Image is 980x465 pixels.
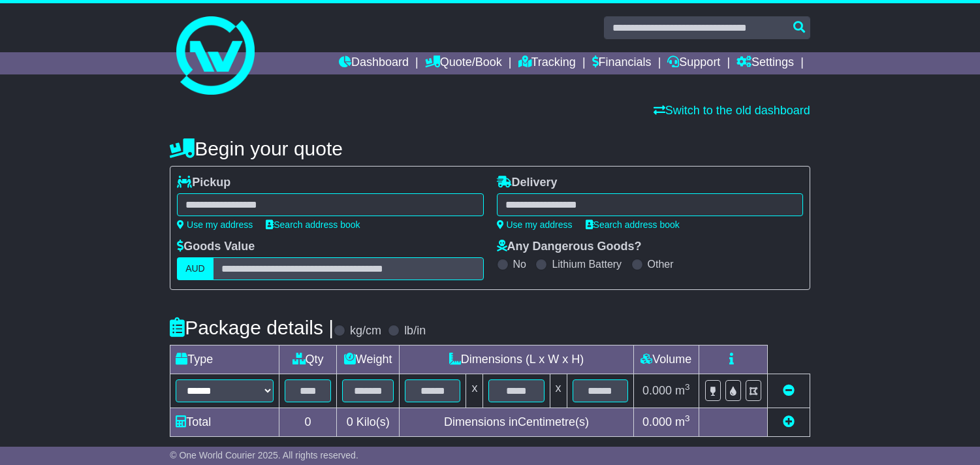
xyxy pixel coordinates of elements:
a: Settings [736,52,794,74]
label: Lithium Battery [552,258,622,270]
label: Goods Value [177,240,255,254]
td: Qty [279,345,337,374]
label: Other [648,258,674,270]
label: AUD [177,257,213,280]
a: Search address book [586,219,680,230]
a: Search address book [266,219,360,230]
span: 0.000 [642,384,672,397]
td: Volume [633,345,699,374]
td: Dimensions (L x W x H) [400,345,634,374]
span: 0 [347,415,353,428]
h4: Begin your quote [170,138,810,159]
sup: 3 [685,382,690,392]
a: Switch to the old dashboard [654,104,810,117]
td: x [466,374,483,408]
td: Dimensions in Centimetre(s) [400,408,634,437]
label: Pickup [177,176,230,190]
td: x [550,374,567,408]
sup: 3 [685,413,690,423]
h4: Package details | [170,317,334,338]
a: Quote/Book [425,52,502,74]
td: Kilo(s) [337,408,400,437]
td: 0 [279,408,337,437]
a: Add new item [783,415,795,428]
label: Any Dangerous Goods? [497,240,642,254]
span: 0.000 [642,415,672,428]
label: lb/in [404,324,426,338]
a: Use my address [497,219,573,230]
a: Remove this item [783,384,795,397]
a: Use my address [177,219,253,230]
a: Support [667,52,720,74]
td: Type [170,345,279,374]
label: Delivery [497,176,558,190]
a: Dashboard [339,52,409,74]
label: No [513,258,526,270]
a: Financials [592,52,652,74]
span: m [675,415,690,428]
td: Total [170,408,279,437]
span: © One World Courier 2025. All rights reserved. [170,450,358,460]
a: Tracking [518,52,576,74]
span: m [675,384,690,397]
label: kg/cm [350,324,381,338]
td: Weight [337,345,400,374]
